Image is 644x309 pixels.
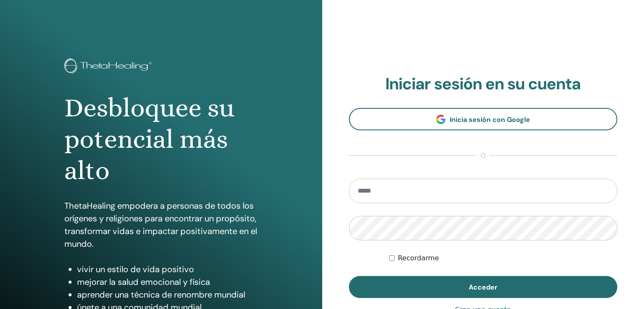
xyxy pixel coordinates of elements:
div: Mantenerme autenticado indefinidamente o hasta cerrar la sesión manualmente [389,253,617,263]
span: Acceder [469,283,498,292]
li: mejorar la salud emocional y física [77,276,258,288]
label: Recordarme [398,253,439,263]
p: ThetaHealing empodera a personas de todos los orígenes y religiones para encontrar un propósito, ... [64,199,258,250]
li: vivir un estilo de vida positivo [77,263,258,276]
span: o [476,151,490,161]
a: Inicia sesión con Google [349,108,618,130]
button: Acceder [349,276,618,298]
h1: Desbloquee su potencial más alto [64,92,258,187]
li: aprender una técnica de renombre mundial [77,288,258,301]
span: Inicia sesión con Google [450,115,530,124]
h2: Iniciar sesión en su cuenta [349,74,618,94]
